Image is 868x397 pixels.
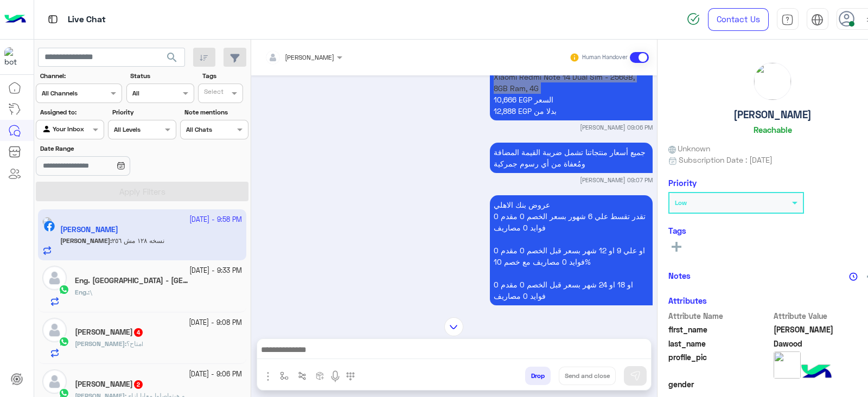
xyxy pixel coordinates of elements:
label: Channel: [40,71,121,81]
span: 2 [134,380,143,389]
h6: Priority [668,178,697,188]
label: Date Range [40,144,175,153]
span: first_name [668,324,772,335]
img: WhatsApp [59,336,69,347]
img: Trigger scenario [298,372,307,380]
h5: Sara [75,328,144,337]
img: 1403182699927242 [4,47,24,67]
span: Attribute Name [668,310,772,322]
small: [DATE] - 9:06 PM [189,369,242,380]
span: Subscription Date : [DATE] [679,154,773,165]
label: Note mentions [184,107,247,117]
img: Logo [4,8,26,31]
h6: Reachable [754,125,792,135]
label: Tags [202,71,247,81]
button: create order [311,367,329,385]
button: Drop [525,367,551,385]
span: [PERSON_NAME] [75,340,125,348]
img: tab [781,14,794,26]
p: 26/9/2025, 9:07 PM [490,143,653,173]
img: defaultAdmin.png [42,318,67,342]
button: Trigger scenario [293,367,311,385]
img: spinner [687,12,700,25]
span: Eng. [75,288,88,296]
button: Apply Filters [36,182,248,201]
p: 26/9/2025, 9:06 PM [490,67,653,120]
a: Contact Us [708,8,769,31]
label: Status [130,71,193,81]
p: 26/9/2025, 9:09 PM [490,195,653,305]
img: tab [46,12,60,26]
span: profile_pic [668,351,772,376]
p: Live Chat [68,12,106,27]
b: : [75,288,90,296]
span: Unknown [668,143,711,154]
span: متاح؟! [126,340,143,348]
span: last_name [668,338,772,349]
small: [PERSON_NAME] 09:07 PM [580,176,653,184]
h6: Notes [668,271,691,280]
b: Low [675,198,687,207]
h5: Eng. Mostafa Al-Araby - EGIC [75,276,192,285]
span: 4 [134,328,143,337]
img: hulul-logo.png [797,354,835,392]
img: defaultAdmin.png [42,369,67,394]
img: select flow [280,372,289,380]
h5: Niveen [75,380,144,389]
img: picture [774,351,801,379]
img: picture [754,63,791,100]
h5: [PERSON_NAME] [733,108,812,121]
b: : [75,340,126,348]
label: Assigned to: [40,107,103,117]
span: [PERSON_NAME] [285,53,334,61]
button: Send and close [559,367,616,385]
img: send attachment [261,370,275,383]
button: select flow [275,367,293,385]
img: notes [849,272,858,281]
h6: Attributes [668,296,707,305]
span: \ [90,288,93,296]
span: search [165,51,178,64]
div: Select [202,87,224,99]
small: Human Handover [582,53,628,62]
small: [DATE] - 9:33 PM [189,266,242,276]
img: scroll [444,317,463,336]
a: tab [777,8,799,31]
small: [DATE] - 9:08 PM [189,318,242,328]
img: create order [316,372,324,380]
img: defaultAdmin.png [42,266,67,290]
button: search [159,48,186,71]
img: WhatsApp [59,284,69,295]
img: tab [811,14,824,26]
img: make a call [346,372,355,381]
label: Priority [112,107,175,117]
span: gender [668,379,772,390]
img: send voice note [329,370,342,383]
img: send message [630,370,641,381]
small: [PERSON_NAME] 09:06 PM [580,123,653,132]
